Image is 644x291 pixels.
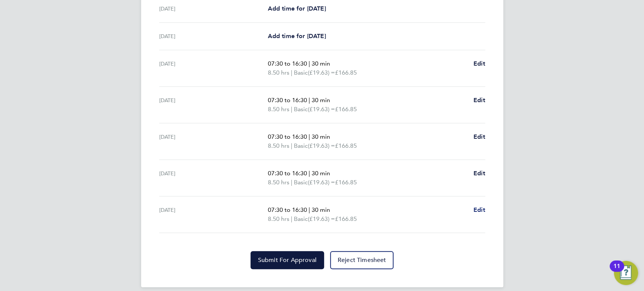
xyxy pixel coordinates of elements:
[159,205,268,224] div: [DATE]
[613,266,620,276] div: 11
[335,142,357,149] span: £166.85
[330,251,394,269] button: Reject Timesheet
[473,132,485,141] a: Edit
[290,106,292,113] span: |
[473,170,485,177] span: Edit
[294,214,307,224] span: Basic
[311,96,330,104] span: 30 min
[159,96,268,114] div: [DATE]
[308,96,310,104] span: |
[308,60,310,67] span: |
[294,141,307,150] span: Basic
[290,179,292,186] span: |
[267,96,307,104] span: 07:30 to 16:30
[335,106,357,113] span: £166.85
[267,32,326,40] span: Add time for [DATE]
[311,170,330,177] span: 30 min
[267,170,307,177] span: 07:30 to 16:30
[294,68,307,77] span: Basic
[614,261,638,285] button: Open Resource Center, 11 new notifications
[308,170,310,177] span: |
[335,215,357,222] span: £166.85
[159,132,268,150] div: [DATE]
[307,106,335,113] span: (£19.63) =
[473,205,485,214] a: Edit
[473,59,485,68] a: Edit
[267,32,326,41] a: Add time for [DATE]
[335,69,357,76] span: £166.85
[294,178,307,187] span: Basic
[267,60,307,67] span: 07:30 to 16:30
[307,179,335,186] span: (£19.63) =
[267,215,289,222] span: 8.50 hrs
[267,206,307,213] span: 07:30 to 16:30
[159,59,268,77] div: [DATE]
[290,215,292,222] span: |
[308,133,310,140] span: |
[290,69,292,76] span: |
[267,5,326,12] span: Add time for [DATE]
[473,169,485,178] a: Edit
[307,142,335,149] span: (£19.63) =
[294,105,307,114] span: Basic
[267,69,289,76] span: 8.50 hrs
[267,106,289,113] span: 8.50 hrs
[308,206,310,213] span: |
[307,215,335,222] span: (£19.63) =
[251,251,324,269] button: Submit For Approval
[159,32,268,41] div: [DATE]
[159,4,268,13] div: [DATE]
[338,256,386,264] span: Reject Timesheet
[267,142,289,149] span: 8.50 hrs
[290,142,292,149] span: |
[311,206,330,213] span: 30 min
[267,4,326,13] a: Add time for [DATE]
[311,133,330,140] span: 30 min
[159,169,268,187] div: [DATE]
[473,60,485,67] span: Edit
[258,256,317,264] span: Submit For Approval
[473,206,485,213] span: Edit
[267,133,307,140] span: 07:30 to 16:30
[335,179,357,186] span: £166.85
[267,179,289,186] span: 8.50 hrs
[473,96,485,104] span: Edit
[311,60,330,67] span: 30 min
[307,69,335,76] span: (£19.63) =
[473,133,485,140] span: Edit
[473,96,485,105] a: Edit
